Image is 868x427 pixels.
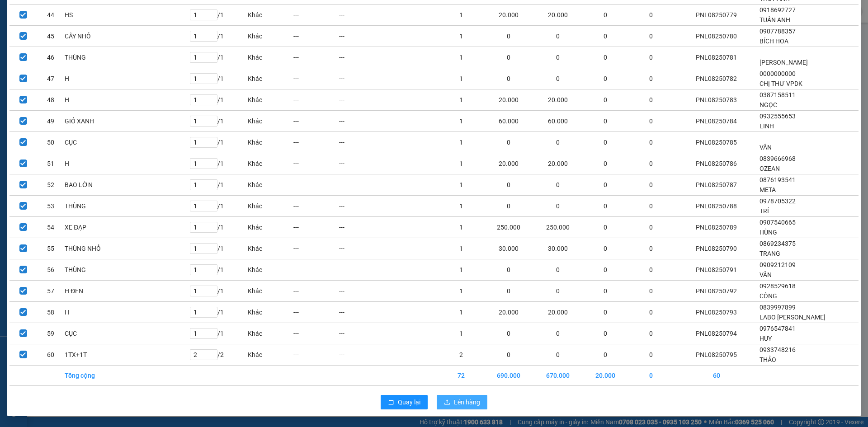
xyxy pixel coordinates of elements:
span: LABO [PERSON_NAME] [759,314,826,321]
td: --- [293,89,339,111]
td: Khác [247,302,293,323]
td: 1 [438,217,484,238]
td: --- [339,5,438,26]
td: 0 [628,153,674,174]
td: --- [293,196,339,217]
td: --- [293,26,339,47]
td: 0 [484,47,533,68]
td: H [64,89,189,111]
td: XE ĐẠP [64,217,189,238]
td: PNL08250779 [674,5,759,26]
td: --- [293,174,339,196]
td: --- [339,302,438,323]
td: 1 [438,89,484,111]
td: 250.000 [484,217,533,238]
td: THÙNG NHỎ [64,238,189,259]
td: 1 [438,281,484,302]
td: 0 [582,26,628,47]
td: THÙNG [64,196,189,217]
td: PNL08250795 [674,344,759,366]
span: 0907540665 [759,219,796,226]
td: 20.000 [484,302,533,323]
td: PNL08250783 [674,89,759,111]
td: 1 [438,153,484,174]
td: 47 [37,68,65,89]
td: 0 [533,196,582,217]
td: 1 [438,5,484,26]
td: --- [293,47,339,68]
td: 60.000 [533,111,582,132]
span: NGỌC [759,101,777,108]
span: 0976547841 [759,325,796,332]
td: 690.000 [484,366,533,386]
span: HUY [759,335,772,342]
td: --- [339,89,438,111]
span: 0907788357 [759,28,796,35]
td: 0 [582,111,628,132]
td: 0 [582,344,628,366]
span: 0932555653 [759,113,796,120]
td: 1 [438,132,484,153]
td: --- [339,217,438,238]
td: PNL08250794 [674,323,759,344]
td: 20.000 [484,89,533,111]
td: 0 [484,68,533,89]
td: HS [64,5,189,26]
td: --- [293,68,339,89]
td: / 2 [189,344,247,366]
td: 57 [37,281,65,302]
td: --- [293,111,339,132]
td: 20.000 [533,302,582,323]
td: 0 [628,68,674,89]
span: VÂN [759,144,772,151]
span: META [759,186,776,193]
td: / 1 [189,174,247,196]
td: 0 [628,238,674,259]
td: --- [293,302,339,323]
td: 0 [484,132,533,153]
td: 0 [484,281,533,302]
td: Khác [247,344,293,366]
td: 0 [628,344,674,366]
div: THẢO [8,28,80,39]
td: --- [339,132,438,153]
td: 0 [582,281,628,302]
td: 0 [628,174,674,196]
td: 30.000 [533,238,582,259]
div: THẢO [86,29,178,40]
td: / 1 [189,47,247,68]
td: --- [339,68,438,89]
td: Khác [247,238,293,259]
td: / 1 [189,302,247,323]
td: 45 [37,26,65,47]
span: rollback [388,399,394,406]
td: 0 [582,132,628,153]
td: 0 [533,344,582,366]
td: 1 [438,259,484,281]
td: / 1 [189,217,247,238]
td: --- [339,196,438,217]
td: 0 [484,26,533,47]
span: 0918692727 [759,6,796,14]
td: / 1 [189,323,247,344]
td: 59 [37,323,65,344]
td: 49 [37,111,65,132]
td: --- [339,238,438,259]
td: GIỎ XANH [64,111,189,132]
td: 55 [37,238,65,259]
td: PNL08250790 [674,238,759,259]
td: 46 [37,47,65,68]
td: 1 [438,68,484,89]
span: Gửi: [8,8,22,17]
span: 0869234375 [759,240,796,247]
td: 0 [582,68,628,89]
td: Tổng cộng [64,366,189,386]
td: 0 [484,344,533,366]
td: 72 [438,366,484,386]
td: --- [339,174,438,196]
td: 0 [582,217,628,238]
td: / 1 [189,281,247,302]
td: 0 [582,5,628,26]
td: 670.000 [533,366,582,386]
td: / 1 [189,26,247,47]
